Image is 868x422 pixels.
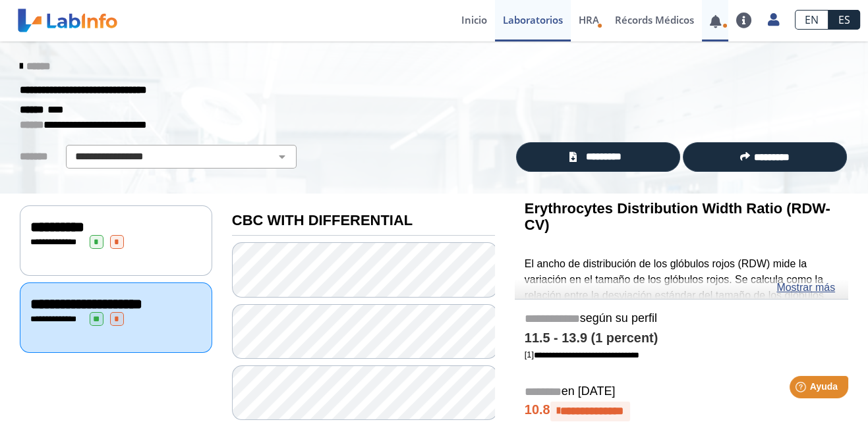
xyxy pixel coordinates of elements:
[751,371,854,408] iframe: Help widget launcher
[525,350,639,359] a: [1]
[828,10,860,30] a: ES
[525,330,838,346] h4: 11.5 - 13.9 (1 percent)
[776,280,835,296] a: Mostrar más
[579,13,599,26] span: HRA
[525,384,838,400] h5: en [DATE]
[525,311,838,327] h5: según su perfil
[232,212,413,228] b: CBC WITH DIFFERENTIAL
[525,402,838,421] h4: 10.8
[525,256,838,382] p: El ancho de distribución de los glóbulos rojos (RDW) mide la variación en el tamaño de los glóbul...
[795,10,828,30] a: EN
[525,200,830,233] b: Erythrocytes Distribution Width Ratio (RDW-CV)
